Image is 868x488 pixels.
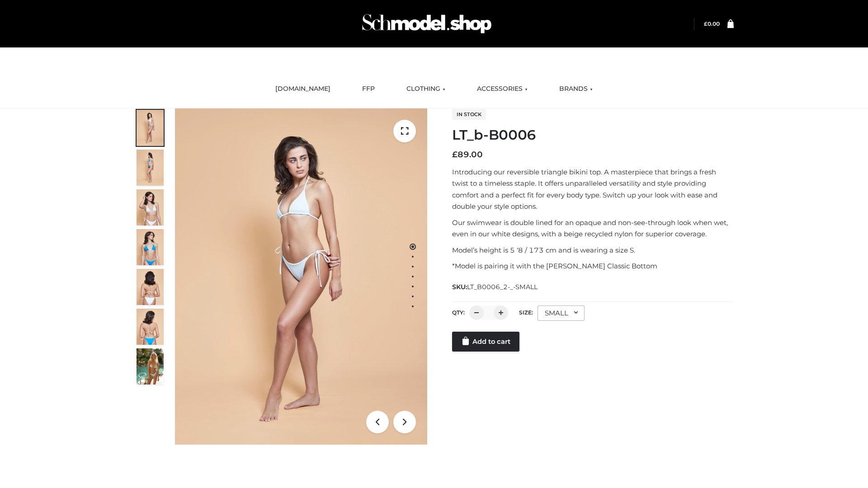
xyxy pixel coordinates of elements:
img: ArielClassicBikiniTop_CloudNine_AzureSky_OW114ECO_1-scaled.jpg [137,110,164,146]
a: £0.00 [704,20,720,27]
a: Add to cart [452,332,519,352]
img: ArielClassicBikiniTop_CloudNine_AzureSky_OW114ECO_7-scaled.jpg [137,269,164,305]
span: SKU: [452,282,538,292]
a: BRANDS [552,79,599,99]
img: Schmodel Admin 964 [359,6,495,42]
p: Model’s height is 5 ‘8 / 173 cm and is wearing a size S. [452,244,734,256]
img: ArielClassicBikiniTop_CloudNine_AzureSky_OW114ECO_8-scaled.jpg [137,309,164,345]
div: SMALL [538,305,585,321]
label: Size: [519,309,533,316]
a: CLOTHING [400,79,452,99]
img: Arieltop_CloudNine_AzureSky2.jpg [137,348,164,385]
span: In stock [452,109,486,120]
img: ArielClassicBikiniTop_CloudNine_AzureSky_OW114ECO_2-scaled.jpg [137,150,164,186]
a: ACCESSORIES [470,79,534,99]
a: [DOMAIN_NAME] [269,79,337,99]
img: ArielClassicBikiniTop_CloudNine_AzureSky_OW114ECO_4-scaled.jpg [137,229,164,265]
img: ArielClassicBikiniTop_CloudNine_AzureSky_OW114ECO_3-scaled.jpg [137,189,164,225]
p: Introducing our reversible triangle bikini top. A masterpiece that brings a fresh twist to a time... [452,166,734,212]
h1: LT_b-B0006 [452,127,734,143]
p: *Model is pairing it with the [PERSON_NAME] Classic Bottom [452,260,734,272]
bdi: 89.00 [452,150,483,160]
a: FFP [355,79,382,99]
img: ArielClassicBikiniTop_CloudNine_AzureSky_OW114ECO_1 [175,108,427,445]
label: QTY: [452,309,465,316]
span: LT_B0006_2-_-SMALL [467,283,538,291]
span: £ [452,150,458,160]
p: Our swimwear is double lined for an opaque and non-see-through look when wet, even in our white d... [452,217,734,240]
bdi: 0.00 [704,20,720,27]
span: £ [704,20,708,27]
